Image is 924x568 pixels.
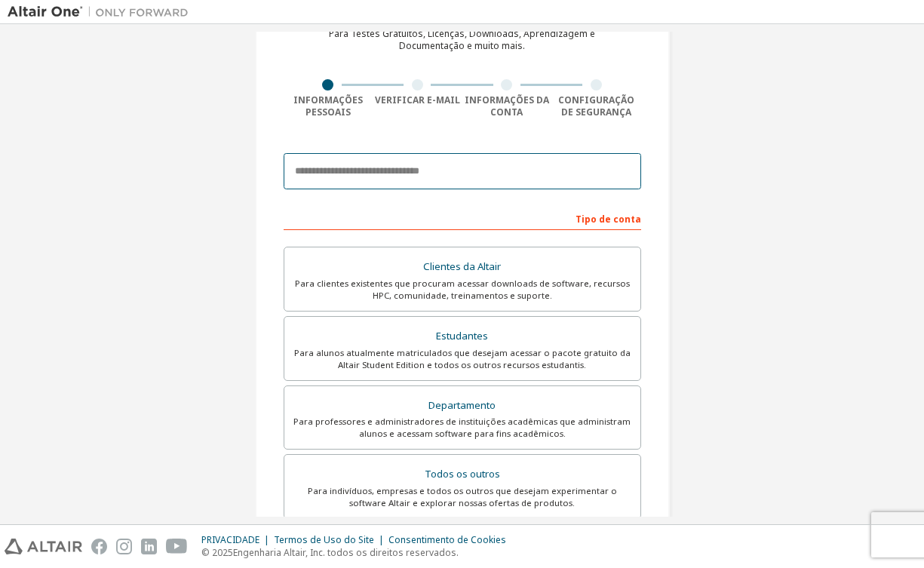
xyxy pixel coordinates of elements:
img: facebook.svg [91,539,107,554]
div: Todos os outros [293,464,631,485]
div: CONFIGURAÇÃO DE SEGURANÇA [551,94,641,118]
img: linkedin.svg [141,539,157,554]
div: Tipo de conta [284,206,641,230]
div: Estudantes [293,326,631,347]
div: Informações Pessoais [284,94,373,118]
div: Para Testes Gratuitos, Licenças, Downloads, Aprendizagem e Documentação e muito mais. [329,28,595,52]
div: Termos de Uso do Site [274,534,388,546]
img: Altair Um [8,5,196,20]
div: Para alunos atualmente matriculados que desejam acessar o pacote gratuito da Altair Student Editi... [293,347,631,371]
div: VERIFICAR E-MAIL [373,94,462,106]
img: instagram.svg [116,539,132,554]
div: Para clientes existentes que procuram acessar downloads de software, recursos HPC, comunidade, tr... [293,278,631,302]
div: Para professores e administradores de instituições acadêmicas que administram alunos e acessam so... [293,416,631,440]
div: Departamento [293,395,631,416]
div: Clientes da Altair [293,256,631,278]
img: altair_logo.svg [5,539,82,554]
div: Para indivíduos, empresas e todos os outros que desejam experimentar o software Altair e explorar... [293,485,631,509]
p: © 2025 Engenharia Altair, Inc. todos os direitos reservados. [201,546,515,559]
div: Consentimento de Cookies [388,534,515,546]
div: PRIVACIDADE [201,534,274,546]
div: INFORMAÇÕES DA CONTA [462,94,552,118]
img: youtube.svg [166,539,188,554]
